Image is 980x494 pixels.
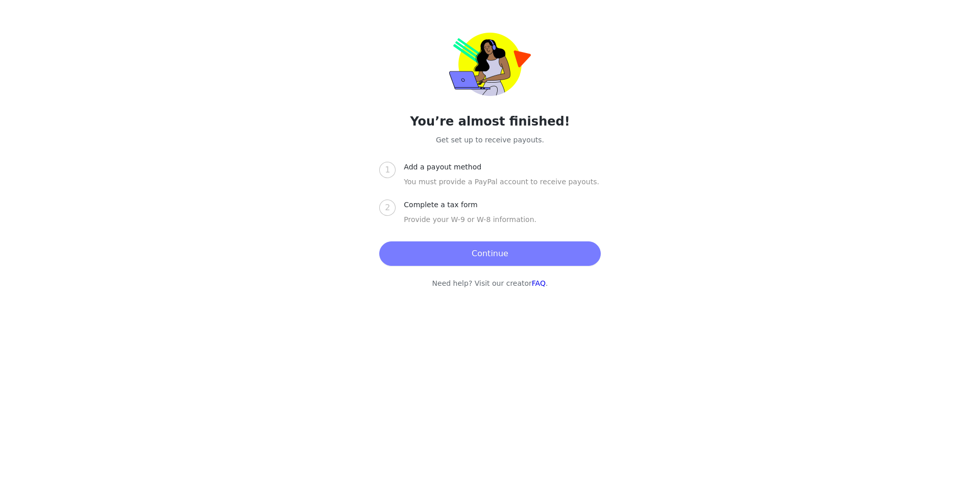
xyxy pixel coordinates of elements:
button: Continue [379,241,600,266]
h2: You’re almost finished! [324,112,656,131]
p: Get set up to receive payouts. [324,135,656,145]
span: 1 [385,165,390,175]
div: Provide your W-9 or W-8 information. [404,214,600,237]
div: Complete a tax form [404,200,485,210]
img: trolley-payout-onboarding.png [449,33,531,96]
div: You must provide a PayPal account to receive payouts. [404,177,600,200]
div: Add a payout method [404,162,489,172]
span: 2 [385,203,390,212]
a: FAQ [532,279,546,287]
p: Need help? Visit our creator . [324,278,656,289]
